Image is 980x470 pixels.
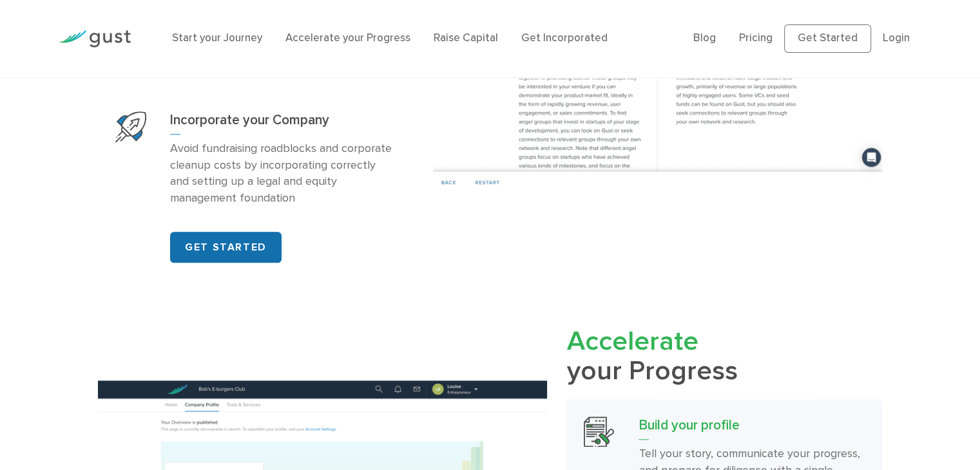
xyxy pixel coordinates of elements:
h3: Incorporate your Company [170,111,396,135]
a: GET STARTED [170,232,282,263]
span: Accelerate [566,325,698,357]
p: Avoid fundraising roadblocks and corporate cleanup costs by incorporating correctly and setting u... [170,140,396,207]
a: Login [883,32,910,44]
img: Gust Logo [59,30,131,48]
h3: Build your profile [639,417,865,440]
a: Raise Capital [434,32,498,44]
a: Accelerate your Progress [285,32,410,44]
a: Start Your CompanyIncorporate your CompanyAvoid fundraising roadblocks and corporate cleanup cost... [98,94,414,225]
a: Get Incorporated [521,32,608,44]
img: Start Your Company [115,111,146,142]
a: Blog [693,32,716,44]
a: Pricing [739,32,773,44]
a: Start your Journey [172,32,262,44]
h2: your Progress [566,327,882,386]
a: Get Started [784,24,871,53]
img: Build Your Profile [584,417,614,447]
